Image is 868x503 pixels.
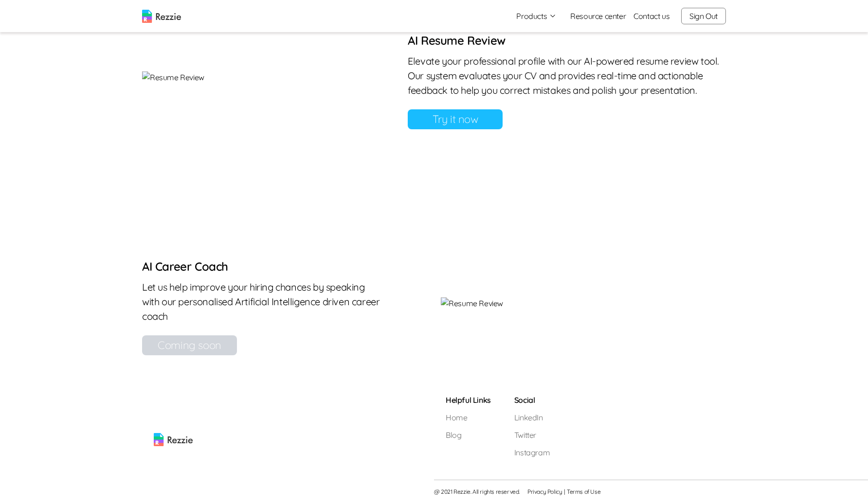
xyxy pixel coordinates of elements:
[514,412,550,423] a: LinkedIn
[446,429,491,441] a: Blog
[527,488,562,496] a: Privacy Policy
[154,394,193,446] img: rezzie logo
[570,10,626,22] a: Resource center
[516,10,557,22] button: Products
[514,447,550,458] a: Instagram
[446,394,491,406] h5: Helpful Links
[514,394,550,406] h5: Social
[434,488,520,496] span: @ 2021 Rezzie. All rights reserved.
[408,54,726,98] p: Elevate your professional profile with our AI-powered resume review tool. Our system evaluates yo...
[441,297,726,309] img: Resume Review
[567,488,600,496] a: Terms of Use
[633,10,669,22] a: Contact us
[564,488,565,496] span: |
[681,8,726,24] button: Sign Out
[514,429,550,441] a: Twitter
[142,335,237,355] div: Coming soon
[446,412,491,423] a: Home
[142,71,348,83] img: Resume Review
[408,33,726,48] h6: AI Resume Review
[142,259,381,274] h6: AI Career Coach
[142,280,381,324] p: Let us help improve your hiring chances by speaking with our personalised Artificial Intelligence...
[142,10,181,23] img: logo
[408,109,503,129] a: Try it now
